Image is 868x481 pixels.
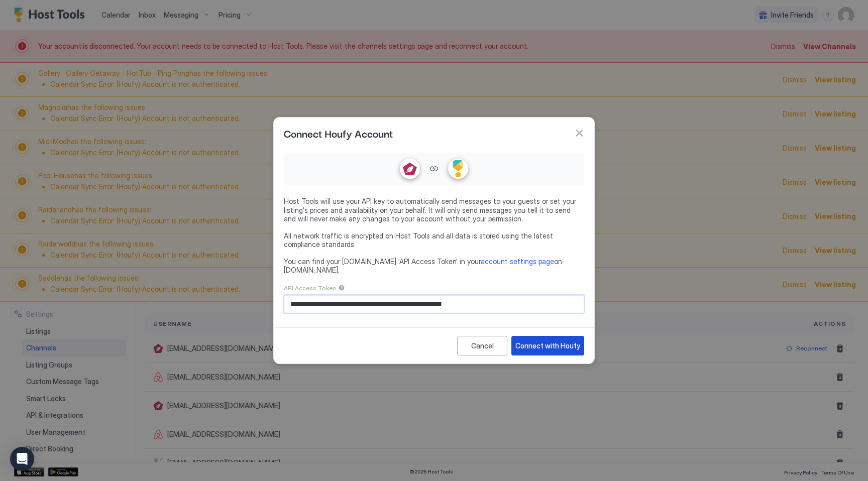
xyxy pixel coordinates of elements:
[284,231,584,249] span: All network traffic is encrypted on Host Tools and all data is stored using the latest compliance...
[284,126,393,141] span: Connect Houfy Account
[457,336,507,355] button: Cancel
[515,340,580,351] div: Connect with Houfy
[511,336,584,355] button: Connect with Houfy
[284,284,336,292] span: API Access Token
[284,296,584,313] input: Input Field
[284,257,584,275] span: You can find your [DOMAIN_NAME] 'API Access Token' in your on [DOMAIN_NAME].
[10,447,34,471] div: Open Intercom Messenger
[471,340,494,351] div: Cancel
[284,197,584,223] span: Host Tools will use your API key to automatically send messages to your guests or set your listin...
[481,257,554,266] a: account settings page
